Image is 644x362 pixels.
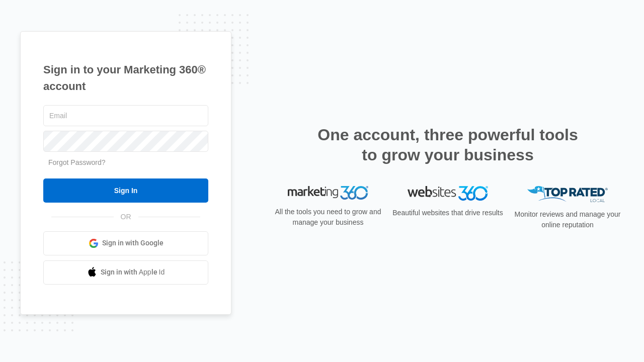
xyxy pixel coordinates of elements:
[101,267,165,278] span: Sign in with Apple Id
[43,105,208,126] input: Email
[527,186,608,203] img: Top Rated Local
[43,260,208,285] a: Sign in with Apple Id
[391,208,504,218] p: Beautiful websites that drive results
[102,238,164,248] span: Sign in with Google
[43,231,208,255] a: Sign in with Google
[272,207,384,228] p: All the tools you need to grow and manage your business
[511,209,624,230] p: Monitor reviews and manage your online reputation
[314,125,581,165] h2: One account, three powerful tools to grow your business
[114,212,138,222] span: OR
[408,186,488,201] img: Websites 360
[43,61,208,95] h1: Sign in to your Marketing 360® account
[48,158,106,166] a: Forgot Password?
[43,178,208,203] input: Sign In
[288,186,368,200] img: Marketing 360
